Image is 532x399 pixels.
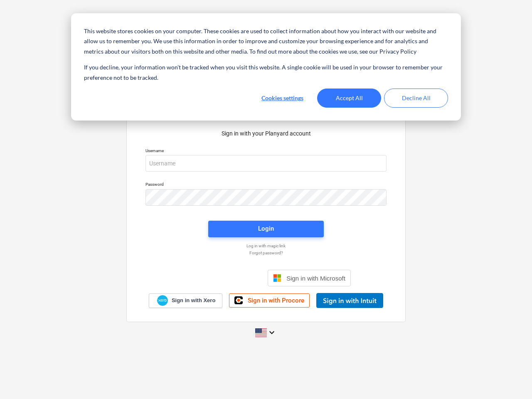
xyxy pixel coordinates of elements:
p: This website stores cookies on your computer. These cookies are used to collect information about... [84,26,448,57]
span: Sign in with Xero [172,297,215,304]
button: Cookies settings [250,89,314,108]
span: Sign in with Procore [248,297,304,304]
a: Sign in with Xero [149,293,223,308]
p: If you decline, your information won’t be tracked when you visit this website. A single cookie wi... [84,62,448,83]
input: Username [145,155,387,172]
button: Accept All [317,89,381,108]
iframe: Knop Inloggen met Google [177,269,265,287]
a: Log in with magic link [141,243,391,249]
button: Decline All [384,89,448,108]
a: Sign in with Procore [229,293,310,308]
i: keyboard_arrow_down [267,328,277,337]
img: Microsoft logo [273,274,281,282]
div: Login [258,223,274,234]
img: Xero logo [157,295,168,306]
iframe: Chat Widget [490,359,532,399]
span: Sign in with Microsoft [286,275,345,282]
p: Password [145,182,387,189]
p: Username [145,148,387,155]
button: Login [208,221,324,237]
p: Sign in with your Planyard account [145,129,387,138]
div: Cookie banner [71,13,461,121]
a: Forgot password? [141,250,391,256]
